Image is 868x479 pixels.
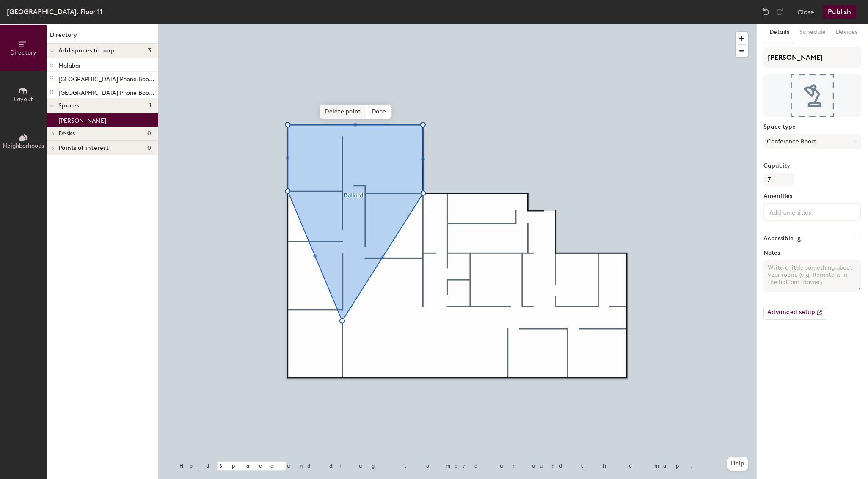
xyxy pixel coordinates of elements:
[764,24,794,41] button: Details
[831,24,862,41] button: Devices
[366,105,391,119] span: Done
[58,73,156,83] p: [GEOGRAPHIC_DATA] Phone Booth [US_STATE]
[14,96,33,103] span: Layout
[763,134,861,149] button: Conference Room
[763,250,861,256] label: Notes
[794,24,831,41] button: Schedule
[763,74,861,117] img: The space named Ballard
[762,8,770,16] img: Undo
[10,49,36,56] span: Directory
[3,142,44,149] span: Neighborhoods
[149,102,151,109] span: 1
[58,102,80,109] span: Spaces
[763,124,861,130] label: Space type
[47,30,158,44] h1: Directory
[147,130,151,137] span: 0
[797,5,814,19] button: Close
[58,145,109,151] span: Points of interest
[823,5,856,19] button: Publish
[7,6,102,17] div: [GEOGRAPHIC_DATA], Floor 11
[148,47,151,54] span: 3
[763,162,861,169] label: Capacity
[58,130,75,137] span: Desks
[320,105,366,119] span: Delete point
[58,87,156,96] p: [GEOGRAPHIC_DATA] Phone Booth [GEOGRAPHIC_DATA]
[763,235,794,242] label: Accessible
[727,457,748,471] button: Help
[58,47,115,54] span: Add spaces to map
[763,306,827,320] button: Advanced setup
[147,145,151,151] span: 0
[775,8,784,16] img: Redo
[768,206,844,217] input: Add amenities
[763,193,861,200] label: Amenities
[58,115,106,124] p: [PERSON_NAME]
[58,60,81,69] p: Malabar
